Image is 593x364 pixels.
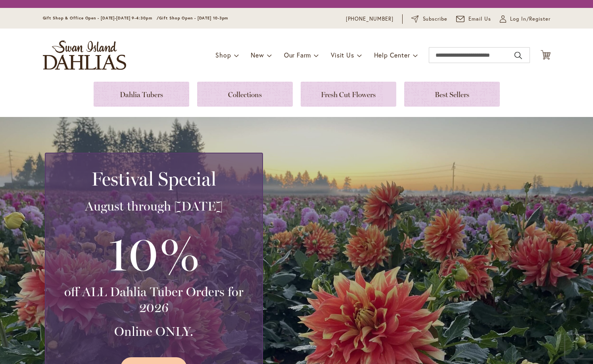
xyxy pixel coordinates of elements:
[215,51,231,59] span: Shop
[456,15,491,23] a: Email Us
[284,51,311,59] span: Our Farm
[43,40,126,70] a: store logo
[423,15,448,23] span: Subscribe
[514,49,522,62] button: Search
[55,284,253,316] h3: off ALL Dahlia Tuber Orders for 2026
[374,51,410,59] span: Help Center
[411,15,447,23] a: Subscribe
[500,15,551,23] a: Log In/Register
[43,15,159,21] span: Gift Shop & Office Open - [DATE]-[DATE] 9-4:30pm /
[331,51,354,59] span: Visit Us
[55,168,253,190] h2: Festival Special
[55,324,253,339] h3: Online ONLY.
[346,15,394,23] a: [PHONE_NUMBER]
[251,51,264,59] span: New
[55,222,253,284] h3: 10%
[55,198,253,214] h3: August through [DATE]
[510,15,551,23] span: Log In/Register
[468,15,491,23] span: Email Us
[159,15,228,21] span: Gift Shop Open - [DATE] 10-3pm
